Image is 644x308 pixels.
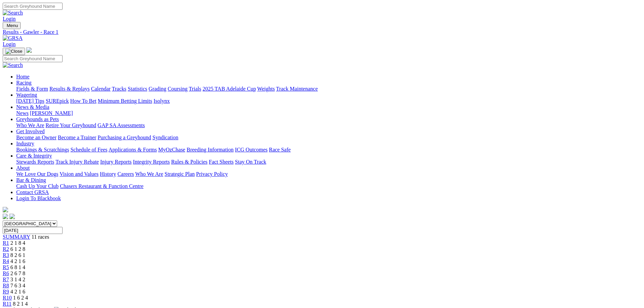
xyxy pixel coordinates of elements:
[149,86,166,92] a: Grading
[10,289,25,294] span: 4 2 1 6
[31,234,49,240] span: 11 races
[158,147,185,152] a: MyOzChase
[117,171,134,177] a: Careers
[98,122,145,128] a: GAP SA Assessments
[70,147,107,152] a: Schedule of Fees
[16,98,641,104] div: Wagering
[16,189,49,195] a: Contact GRSA
[3,258,9,264] a: R4
[26,47,32,53] img: logo-grsa-white.png
[10,252,25,258] span: 8 2 6 1
[16,195,61,201] a: Login To Blackbook
[133,159,170,165] a: Integrity Reports
[189,86,201,92] a: Trials
[49,86,90,92] a: Results & Replays
[16,122,641,128] div: Greyhounds as Pets
[3,16,16,22] a: Login
[16,110,641,116] div: News & Media
[3,270,9,276] span: R6
[3,234,30,240] a: SUMMARY
[3,264,9,270] span: R5
[3,207,8,212] img: logo-grsa-white.png
[70,98,97,104] a: How To Bet
[16,183,58,189] a: Cash Up Your Club
[235,159,266,165] a: Stay On Track
[16,159,54,165] a: Stewards Reports
[168,86,188,92] a: Coursing
[276,86,318,92] a: Track Maintenance
[3,246,9,252] a: R2
[10,246,25,252] span: 6 1 2 8
[46,98,69,104] a: SUREpick
[257,86,275,92] a: Weights
[135,171,163,177] a: Who We Are
[60,183,143,189] a: Chasers Restaurant & Function Centre
[3,289,9,294] a: R9
[5,49,22,54] img: Close
[3,214,8,219] img: facebook.svg
[202,86,256,92] a: 2025 TAB Adelaide Cup
[46,122,96,128] a: Retire Your Greyhound
[100,171,116,177] a: History
[128,86,147,92] a: Statistics
[10,264,25,270] span: 6 8 1 4
[16,135,56,140] a: Become an Owner
[3,252,9,258] a: R3
[16,183,641,189] div: Bar & Dining
[3,3,63,10] input: Search
[153,98,170,104] a: Isolynx
[16,116,59,122] a: Greyhounds as Pets
[55,159,99,165] a: Track Injury Rebate
[152,135,178,140] a: Syndication
[10,277,25,282] span: 3 1 4 2
[3,62,23,68] img: Search
[16,141,34,146] a: Industry
[16,86,641,92] div: Racing
[112,86,126,92] a: Tracks
[16,147,641,153] div: Industry
[16,74,29,79] a: Home
[3,41,16,47] a: Login
[235,147,267,152] a: ICG Outcomes
[187,147,234,152] a: Breeding Information
[3,227,63,234] input: Select date
[171,159,208,165] a: Rules & Policies
[13,301,28,307] span: 8 2 1 4
[98,135,151,140] a: Purchasing a Greyhound
[58,135,96,140] a: Become a Trainer
[16,128,45,134] a: Get Involved
[59,171,98,177] a: Vision and Values
[9,214,15,219] img: twitter.svg
[196,171,228,177] a: Privacy Policy
[3,22,21,29] button: Toggle navigation
[3,283,9,288] a: R8
[3,10,23,16] img: Search
[10,283,25,288] span: 7 6 3 4
[3,301,11,307] a: R11
[16,153,52,159] a: Care & Integrity
[3,295,12,301] a: R10
[3,48,25,55] button: Toggle navigation
[109,147,157,152] a: Applications & Forms
[16,135,641,141] div: Get Involved
[3,29,641,35] a: Results - Gawler - Race 1
[16,147,69,152] a: Bookings & Scratchings
[98,98,152,104] a: Minimum Betting Limits
[16,171,58,177] a: We Love Our Dogs
[165,171,195,177] a: Strategic Plan
[3,240,9,246] span: R1
[16,86,48,92] a: Fields & Form
[10,258,25,264] span: 4 2 1 6
[16,92,37,98] a: Wagering
[100,159,132,165] a: Injury Reports
[16,122,44,128] a: Who We Are
[16,165,30,171] a: About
